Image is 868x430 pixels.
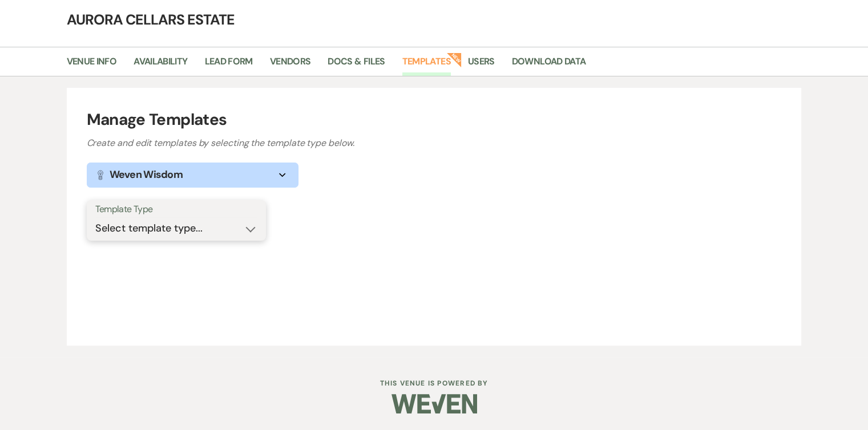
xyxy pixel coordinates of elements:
a: Venue Info [67,54,117,76]
a: Templates [402,54,451,76]
a: Docs & Files [328,54,385,76]
h4: Aurora Cellars Estate [23,10,845,30]
h1: Manage Templates [87,108,782,132]
strong: New [446,51,462,67]
a: Availability [134,54,187,76]
label: Template Type [95,201,257,218]
img: Weven Logo [391,384,477,424]
h3: Create and edit templates by selecting the template type below. [87,136,782,150]
a: Vendors [270,54,311,76]
button: Weven Wisdom [87,163,298,188]
a: Download Data [512,54,586,76]
a: Lead Form [204,54,252,76]
a: Users [468,54,495,76]
h1: Weven Wisdom [110,167,183,182]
